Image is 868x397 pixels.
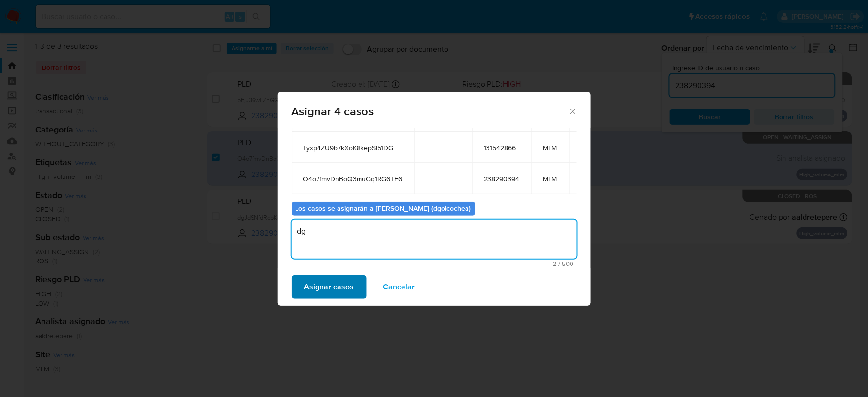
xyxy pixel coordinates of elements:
[292,220,577,259] textarea: dg
[484,143,520,152] span: 131542866
[543,143,557,152] span: MLM
[292,275,367,299] button: Asignar casos
[278,92,591,306] div: assign-modal
[568,107,577,115] button: Cerrar ventana
[292,106,569,117] span: Asignar 4 casos
[303,175,402,183] span: O4o7fmvDnBoQ3muGq1RG6TE6
[371,275,428,299] button: Cancelar
[484,175,520,183] span: 238290394
[295,261,574,267] span: Máximo 500 caracteres
[543,175,557,183] span: MLM
[304,276,354,298] span: Asignar casos
[303,143,402,152] span: Tyxp4ZU9b7kXoK8kepSI51DG
[383,276,415,298] span: Cancelar
[296,203,471,213] b: Los casos se asignarán a [PERSON_NAME] (dgoicochea)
